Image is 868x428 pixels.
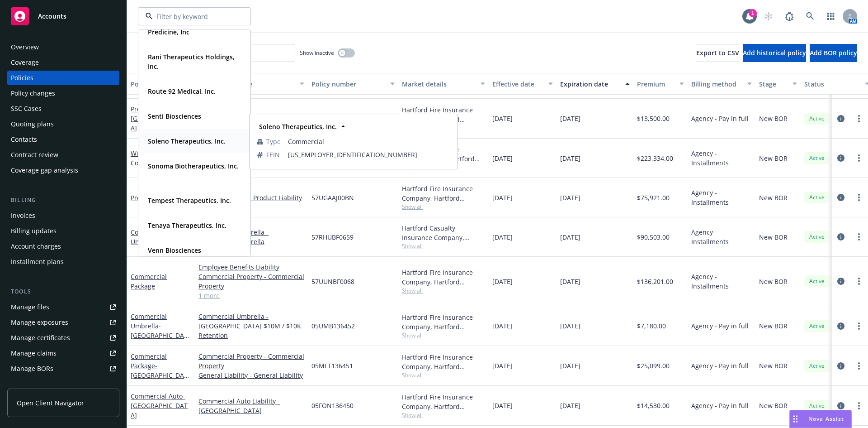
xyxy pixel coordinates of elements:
button: Expiration date [557,73,633,95]
span: [DATE] [492,232,513,242]
a: Search [801,7,819,25]
span: [DATE] [492,193,513,202]
div: Account charges [11,239,61,254]
span: - [GEOGRAPHIC_DATA] [131,392,188,419]
a: circleInformation [835,276,846,287]
span: Active [808,362,826,370]
span: Manage exposures [7,315,119,330]
a: more [854,113,864,124]
a: Switch app [822,7,840,25]
span: [DATE] [492,321,513,331]
span: $136,201.00 [637,277,673,286]
a: Report a Bug [780,7,798,25]
div: Coverage gap analysis [11,163,78,178]
span: Open Client Navigator [17,398,84,408]
a: more [854,361,864,371]
strong: Tenaya Therapeutics, Inc. [148,221,226,230]
a: Summary of insurance [7,377,119,391]
a: Product Liability [131,105,188,132]
div: Manage files [11,300,49,314]
a: more [854,231,864,242]
span: Active [808,322,826,330]
a: Manage claims [7,346,119,361]
span: Nova Assist [808,415,844,423]
div: Manage exposures [11,315,68,330]
div: Hartford Casualty Insurance Company, Hartford Insurance Group [402,223,485,242]
span: Export to CSV [696,48,739,57]
a: Account charges [7,239,119,254]
div: SSC Cases [11,101,42,116]
span: Show all [402,371,485,379]
a: Billing updates [7,224,119,238]
a: Commercial Umbrella - [GEOGRAPHIC_DATA] $10M / $10K Retention [198,312,304,340]
span: [DATE] [560,232,580,242]
span: [DATE] [492,154,513,163]
span: [DATE] [560,321,580,331]
div: Manage claims [11,346,57,361]
span: Commercial [288,137,450,146]
a: Manage BORs [7,361,119,376]
a: Commercial Umbrella - Commercial Umbrella [198,227,304,246]
a: circleInformation [835,400,846,411]
span: [DATE] [492,277,513,286]
a: Contract review [7,148,119,162]
a: Contacts [7,132,119,147]
div: Quoting plans [11,117,54,131]
div: Drag to move [790,410,801,428]
a: Employee Benefits Liability [198,262,304,272]
span: Accounts [38,13,66,20]
a: Policies [7,71,119,85]
div: Hartford Fire Insurance Company, Hartford Insurance Group, Hartford Insurance Group (International) [402,313,485,332]
a: more [854,321,864,332]
a: circleInformation [835,321,846,332]
div: Manage certificates [11,331,70,345]
strong: Route 92 Medical, Inc. [148,87,216,96]
button: Export to CSV [696,44,739,62]
span: Active [808,402,826,410]
div: Contacts [11,132,37,147]
span: $90,503.00 [637,232,670,242]
div: 1 [749,9,757,17]
span: Show all [402,242,485,250]
span: Show inactive [300,49,334,57]
a: General Liability - General Liability [198,370,304,380]
a: more [854,192,864,203]
a: circleInformation [835,231,846,242]
a: Policy changes [7,86,119,101]
span: Show all [402,411,485,419]
button: Effective date [489,73,557,95]
span: [DATE] [492,114,513,123]
a: Installment plans [7,255,119,269]
div: Policy changes [11,86,55,101]
span: [DATE] [560,361,580,370]
a: Invoices [7,208,119,223]
a: Start snowing [759,7,778,25]
span: Active [808,277,826,285]
div: Status [804,79,859,89]
span: [DATE] [492,361,513,370]
span: 05FON136450 [311,401,354,410]
a: Commercial Umbrella [131,228,167,246]
div: Summary of insurance [11,377,80,391]
span: New BOR [759,277,788,286]
div: Overview [11,40,39,54]
a: more [854,276,864,287]
a: more [854,400,864,411]
span: $7,180.00 [637,321,666,331]
span: [DATE] [560,154,580,163]
span: New BOR [759,154,788,163]
div: Coverage [11,55,39,70]
div: Effective date [492,79,543,89]
span: New BOR [759,361,788,370]
div: Tools [7,287,119,296]
div: Contract review [11,148,58,162]
span: Agency - Pay in full [691,361,749,370]
button: Add historical policy [743,44,806,62]
div: Stage [759,79,787,89]
a: Manage certificates [7,331,119,345]
div: Billing [7,196,119,205]
button: Billing method [688,73,755,95]
a: circleInformation [835,113,846,124]
a: 1 more [198,291,304,300]
div: Hartford Fire Insurance Company, Hartford Insurance Group [402,105,485,124]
